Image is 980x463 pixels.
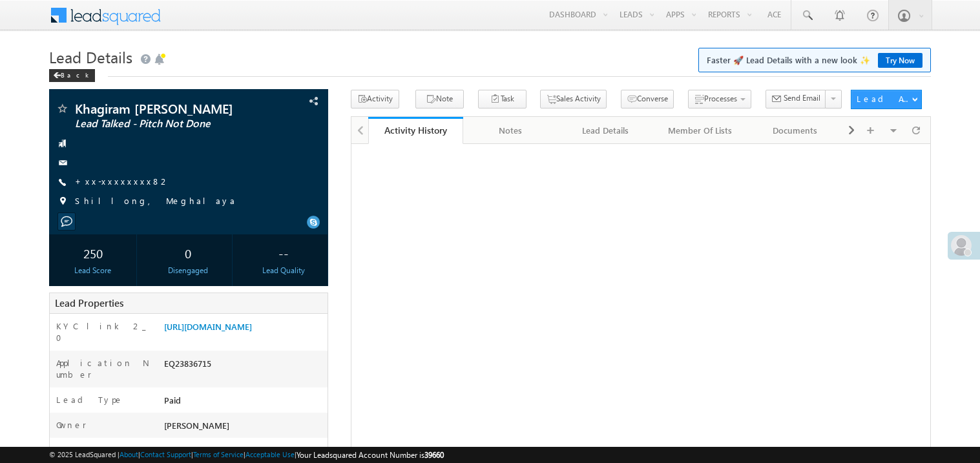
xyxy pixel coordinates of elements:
[558,117,653,144] a: Lead Details
[368,117,463,144] a: Activity History
[75,102,248,115] span: Khagiram [PERSON_NAME]
[75,195,236,208] span: Shillong, Meghalaya
[147,265,229,276] div: Disengaged
[164,321,252,332] a: [URL][DOMAIN_NAME]
[688,90,751,108] button: Processes
[351,90,399,108] button: Activity
[851,90,922,109] button: Lead Actions
[663,123,736,138] div: Member Of Lists
[857,93,912,105] div: Lead Actions
[49,46,132,67] span: Lead Details
[49,449,444,461] span: © 2025 LeadSquared | | | | |
[474,123,547,138] div: Notes
[378,124,454,136] div: Activity History
[243,241,324,265] div: --
[707,54,923,67] span: Faster 🚀 Lead Details with a new look ✨
[297,450,444,460] span: Your Leadsquared Account Number is
[164,420,229,431] span: [PERSON_NAME]
[49,69,95,82] div: Back
[75,118,248,130] span: Lead Talked - Pitch Not Done
[75,176,170,187] a: +xx-xxxxxxxx82
[56,394,123,406] label: Lead Type
[120,450,138,458] a: About
[52,265,134,276] div: Lead Score
[161,357,328,375] div: EQ23836715
[704,94,737,103] span: Processes
[56,320,151,344] label: KYC link 2_0
[161,394,328,412] div: Paid
[147,241,229,265] div: 0
[415,90,464,108] button: Note
[424,450,444,460] span: 39660
[766,90,826,108] button: Send Email
[568,123,641,138] div: Lead Details
[193,450,244,458] a: Terms of Service
[55,296,123,309] span: Lead Properties
[748,117,843,144] a: Documents
[56,419,87,431] label: Owner
[243,265,324,276] div: Lead Quality
[540,90,607,108] button: Sales Activity
[878,53,923,68] a: Try Now
[245,450,295,458] a: Acceptable Use
[784,92,820,104] span: Send Email
[463,117,558,144] a: Notes
[758,123,831,138] div: Documents
[52,241,134,265] div: 250
[56,357,151,380] label: Application Number
[140,450,191,458] a: Contact Support
[49,68,101,79] a: Back
[621,90,674,108] button: Converse
[653,117,748,144] a: Member Of Lists
[478,90,526,108] button: Task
